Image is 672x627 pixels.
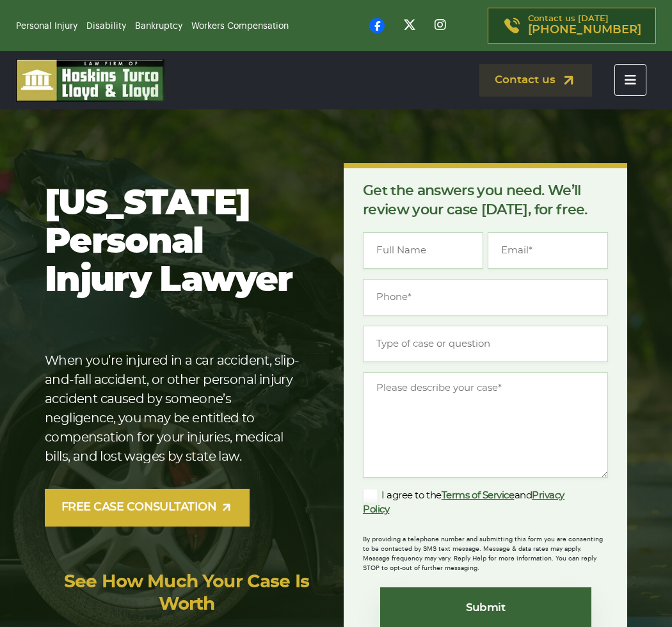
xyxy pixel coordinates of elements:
[442,491,515,500] a: Terms of Service
[16,59,164,102] img: logo
[363,279,608,315] input: Phone*
[479,64,592,97] a: Contact us
[16,22,77,31] a: Personal Injury
[191,22,289,31] a: Workers Compensation
[488,232,608,269] input: Email*
[363,326,608,362] input: Type of case or question
[86,22,126,31] a: Disability
[528,15,641,36] p: Contact us [DATE]
[528,24,641,36] span: [PHONE_NUMBER]
[488,8,656,44] a: Contact us [DATE][PHONE_NUMBER]
[45,185,303,300] h1: [US_STATE] Personal Injury Lawyer
[614,64,646,96] button: Toggle navigation
[363,527,608,573] div: By providing a telephone number and submitting this form you are consenting to be contacted by SM...
[363,488,588,516] label: I agree to the and
[363,232,483,269] input: Full Name
[135,22,182,31] a: Bankruptcy
[45,351,303,466] p: When you’re injured in a car accident, slip-and-fall accident, or other personal injury accident ...
[64,573,309,614] a: See How Much Your Case Is Worth
[220,501,233,514] img: arrow-up-right-light.svg
[45,489,250,527] a: FREE CASE CONSULTATION
[363,181,608,219] p: Get the answers you need. We’ll review your case [DATE], for free.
